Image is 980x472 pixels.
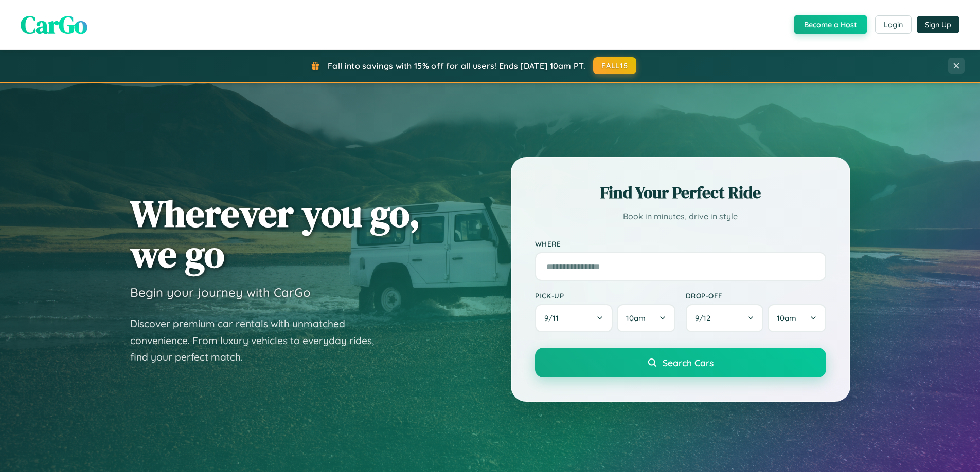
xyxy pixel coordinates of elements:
[593,57,636,74] button: FALL15
[663,357,714,368] span: Search Cars
[777,313,796,323] span: 10am
[875,15,912,34] button: Login
[686,291,826,300] label: Drop-off
[917,16,959,33] button: Sign Up
[535,304,613,332] button: 9/11
[535,181,826,204] h2: Find Your Perfect Ride
[535,239,826,248] label: Where
[535,348,826,377] button: Search Cars
[535,291,675,300] label: Pick-up
[794,15,867,34] button: Become a Host
[626,313,646,323] span: 10am
[21,8,87,42] span: CarGo
[328,61,585,71] span: Fall into savings with 15% off for all users! Ends [DATE] 10am PT.
[130,315,387,366] p: Discover premium car rentals with unmatched convenience. From luxury vehicles to everyday rides, ...
[544,313,564,323] span: 9 / 11
[130,193,420,274] h1: Wherever you go, we go
[130,285,311,300] h3: Begin your journey with CarGo
[617,304,675,332] button: 10am
[768,304,826,332] button: 10am
[535,209,826,224] p: Book in minutes, drive in style
[686,304,764,332] button: 9/12
[695,313,716,323] span: 9 / 12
